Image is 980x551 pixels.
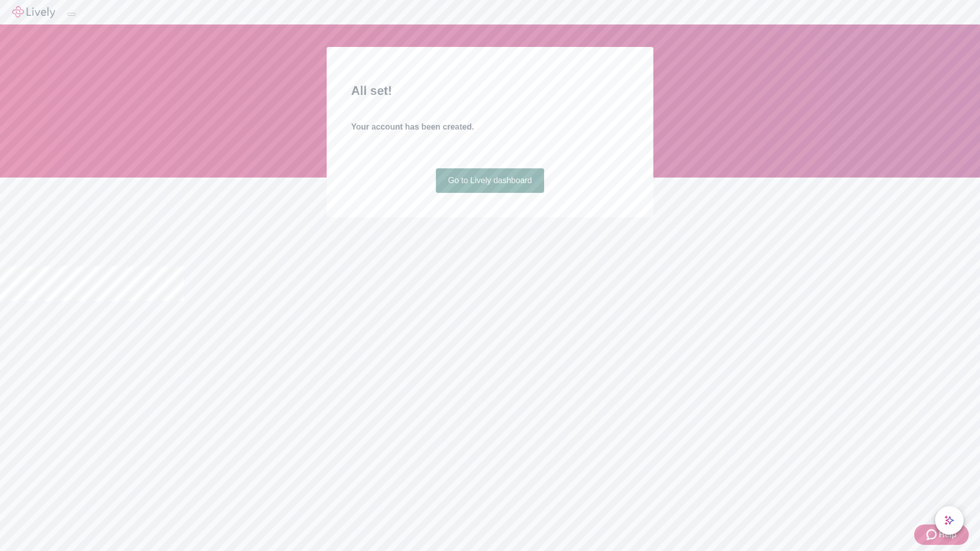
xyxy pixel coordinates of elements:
[351,121,629,133] h4: Your account has been created.
[12,6,55,18] img: Lively
[67,13,76,16] button: Log out
[926,529,939,541] svg: Zendesk support icon
[935,506,964,535] button: chat
[351,82,629,100] h2: All set!
[944,515,954,525] svg: Lively AI Assistant
[436,168,545,193] a: Go to Lively dashboard
[939,529,957,541] span: Help
[914,524,969,545] button: Zendesk support iconHelp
